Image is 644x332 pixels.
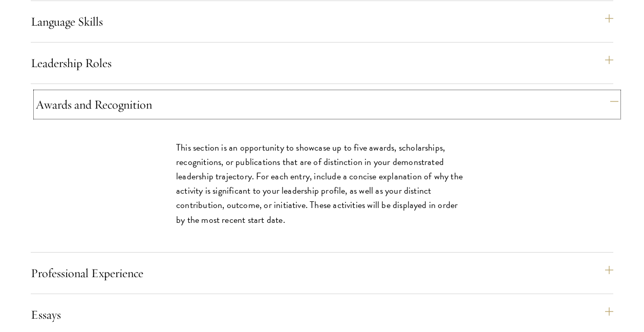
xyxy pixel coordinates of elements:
button: Language Skills [31,9,613,34]
button: Professional Experience [31,261,613,285]
button: Essays [31,302,613,327]
button: Awards and Recognition [36,92,618,117]
button: Leadership Roles [31,51,613,75]
p: This section is an opportunity to showcase up to five awards, scholarships, recognitions, or publ... [176,140,468,226]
